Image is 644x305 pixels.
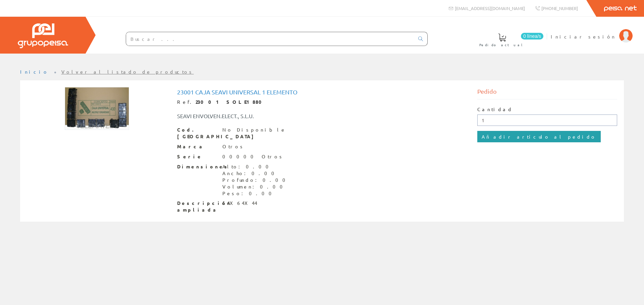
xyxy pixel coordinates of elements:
div: Profundo: 0.00 [222,177,289,183]
img: Grupo Peisa [18,23,68,48]
div: SEAVI ENVOLVEN.ELECT., S.L.U. [172,112,347,120]
span: Serie [177,153,217,160]
div: 00000 Otros [222,153,284,160]
span: Descripción ampliada [177,200,217,213]
strong: 23001 SOLE1880 [196,99,266,105]
span: Cod. [GEOGRAPHIC_DATA] [177,127,217,140]
label: Cantidad [477,106,513,113]
a: Iniciar sesión [551,28,633,34]
div: Volumen: 0.00 [222,183,289,190]
div: Alto: 0.00 [222,163,289,170]
input: Añadir artículo al pedido [477,131,601,142]
h1: 23001 Caja Seavi Universal 1 Elemento [177,89,467,95]
div: Peso: 0.00 [222,190,289,197]
input: Buscar ... [126,32,414,46]
div: Pedido [477,87,618,99]
span: [PHONE_NUMBER] [541,5,578,11]
div: Ref. [177,99,467,105]
span: Iniciar sesión [551,33,616,40]
span: Marca [177,143,217,150]
a: Inicio [20,69,49,75]
div: No Disponible [222,127,286,133]
img: Foto artículo 23001 Caja Seavi Universal 1 Elemento (192x128.256) [65,87,129,130]
span: [EMAIL_ADDRESS][DOMAIN_NAME] [455,5,525,11]
div: Otros [222,143,245,150]
a: Volver al listado de productos [61,69,194,75]
span: Pedido actual [479,42,525,48]
span: Dimensiones [177,163,217,170]
div: Ancho: 0.00 [222,170,289,177]
div: 64X64X44 [222,200,257,207]
span: 0 línea/s [521,33,543,40]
